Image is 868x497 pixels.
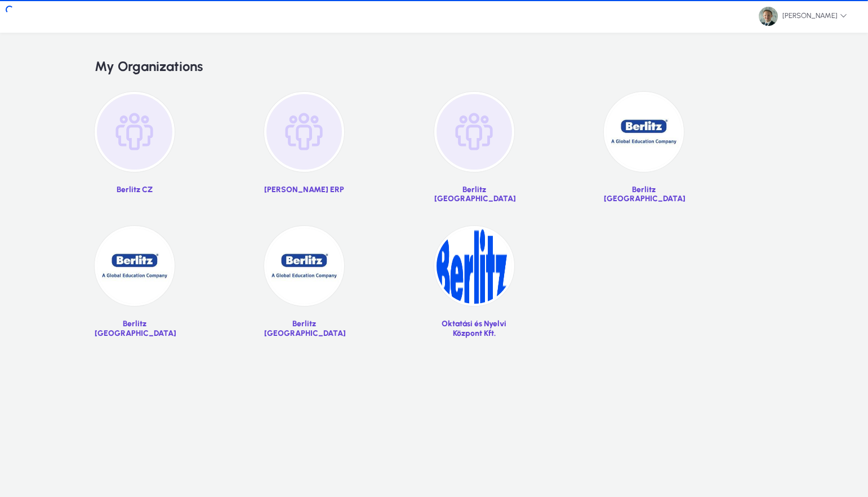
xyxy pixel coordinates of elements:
[95,59,773,75] h2: My Organizations
[604,92,684,212] a: Berlitz [GEOGRAPHIC_DATA]
[95,185,175,195] p: Berlitz CZ
[434,92,514,172] img: organization-placeholder.png
[95,226,175,346] a: Berlitz [GEOGRAPHIC_DATA]
[434,185,514,204] p: Berlitz [GEOGRAPHIC_DATA]
[95,92,175,212] a: Berlitz CZ
[264,92,344,172] img: organization-placeholder.png
[95,92,175,172] img: organization-placeholder.png
[264,185,344,195] p: [PERSON_NAME] ERP
[434,226,514,306] img: 42.jpg
[95,319,175,338] p: Berlitz [GEOGRAPHIC_DATA]
[264,92,344,212] a: [PERSON_NAME] ERP
[604,185,684,204] p: Berlitz [GEOGRAPHIC_DATA]
[759,7,778,26] img: 81.jpg
[750,6,856,26] button: [PERSON_NAME]
[759,7,847,26] span: [PERSON_NAME]
[264,226,344,306] img: 41.jpg
[95,226,175,306] img: 40.jpg
[264,226,344,346] a: Berlitz [GEOGRAPHIC_DATA]
[264,319,344,338] p: Berlitz [GEOGRAPHIC_DATA]
[434,319,514,338] p: Oktatási és Nyelvi Központ Kft.
[604,92,684,172] img: 37.jpg
[434,226,514,346] a: Oktatási és Nyelvi Központ Kft.
[434,92,514,212] a: Berlitz [GEOGRAPHIC_DATA]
